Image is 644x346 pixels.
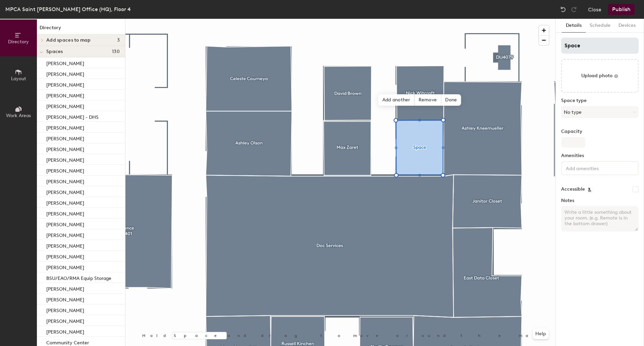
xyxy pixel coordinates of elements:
[46,69,84,77] p: [PERSON_NAME]
[46,155,84,163] p: [PERSON_NAME]
[46,177,84,185] p: [PERSON_NAME]
[586,19,614,33] button: Schedule
[46,80,84,88] p: [PERSON_NAME]
[46,220,84,228] p: [PERSON_NAME]
[46,59,84,66] p: [PERSON_NAME]
[561,98,639,103] label: Space type
[46,338,89,346] p: Community Center
[46,263,84,270] p: [PERSON_NAME]
[561,59,639,93] button: Upload photo
[46,316,84,324] p: [PERSON_NAME]
[565,164,625,172] input: Add amenities
[46,166,84,174] p: [PERSON_NAME]
[46,91,84,99] p: [PERSON_NAME]
[560,6,567,13] img: Undo
[46,134,84,142] p: [PERSON_NAME]
[46,274,111,281] p: BSU/EAO/RMA Equip Storage
[561,153,639,158] label: Amenities
[46,145,84,152] p: [PERSON_NAME]
[46,231,84,238] p: [PERSON_NAME]
[533,329,549,339] button: Help
[46,241,84,249] p: [PERSON_NAME]
[46,327,84,335] p: [PERSON_NAME]
[37,24,125,35] h1: Directory
[46,209,84,217] p: [PERSON_NAME]
[5,5,131,13] div: MPCA Saint [PERSON_NAME] Office (HQ), Floor 4
[588,4,601,15] button: Close
[561,106,639,118] button: No type
[378,94,415,106] span: Add another
[441,94,461,106] span: Done
[46,123,84,131] p: [PERSON_NAME]
[415,94,441,106] span: Remove
[8,39,29,45] span: Directory
[46,102,84,109] p: [PERSON_NAME]
[571,6,577,13] img: Redo
[112,49,120,54] span: 130
[46,188,84,195] p: [PERSON_NAME]
[46,198,84,206] p: [PERSON_NAME]
[561,129,639,134] label: Capacity
[46,295,84,303] p: [PERSON_NAME]
[561,187,585,192] label: Accessible
[561,198,639,203] label: Notes
[46,38,91,43] span: Add spaces to map
[608,4,635,15] button: Publish
[46,306,84,313] p: [PERSON_NAME]
[46,49,63,54] span: Spaces
[46,252,84,260] p: [PERSON_NAME]
[614,19,640,33] button: Devices
[117,38,120,43] span: 3
[6,113,31,118] span: Work Areas
[11,76,26,82] span: Layout
[562,19,586,33] button: Details
[46,112,99,120] p: [PERSON_NAME] - DHS
[46,284,84,292] p: [PERSON_NAME]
